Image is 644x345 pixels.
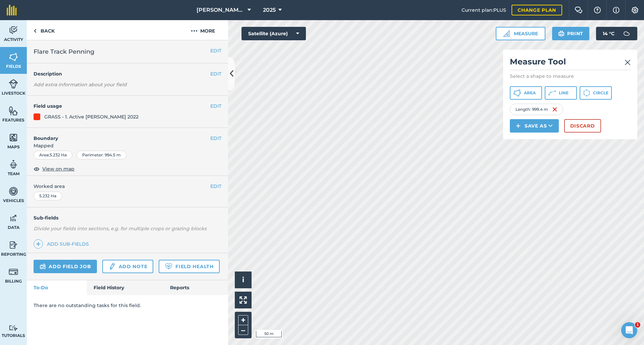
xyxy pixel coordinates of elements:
[27,142,228,149] span: Mapped
[516,122,521,130] img: svg+xml;base64,PHN2ZyB4bWxucz0iaHR0cDovL3d3dy53My5vcmcvMjAwMC9zdmciIHdpZHRoPSIxNCIgaGVpZ2h0PSIyNC...
[510,86,542,100] button: Area
[34,165,40,173] img: svg+xml;base64,PHN2ZyB4bWxucz0iaHR0cDovL3d3dy53My5vcmcvMjAwMC9zdmciIHdpZHRoPSIxOCIgaGVpZ2h0PSIyNC...
[559,90,569,96] span: Line
[108,262,116,270] img: svg+xml;base64,PD94bWwgdmVyc2lvbj0iMS4wIiBlbmNvZGluZz0idXRmLTgiPz4KPCEtLSBHZW5lcmF0b3I6IEFkb2JlIE...
[9,325,18,331] img: svg+xml;base64,PD94bWwgdmVyc2lvbj0iMS4wIiBlbmNvZGluZz0idXRmLTgiPz4KPCEtLSBHZW5lcmF0b3I6IEFkb2JlIE...
[27,20,61,40] a: Back
[510,56,631,70] h2: Measure Tool
[42,165,74,172] span: View on map
[613,6,620,14] img: svg+xml;base64,PHN2ZyB4bWxucz0iaHR0cDovL3d3dy53My5vcmcvMjAwMC9zdmciIHdpZHRoPSIxNyIgaGVpZ2h0PSIxNy...
[9,267,18,277] img: svg+xml;base64,PD94bWwgdmVyc2lvbj0iMS4wIiBlbmNvZGluZz0idXRmLTgiPz4KPCEtLSBHZW5lcmF0b3I6IEFkb2JlIE...
[593,90,608,96] span: Circle
[191,27,198,35] img: svg+xml;base64,PHN2ZyB4bWxucz0iaHR0cDovL3d3dy53My5vcmcvMjAwMC9zdmciIHdpZHRoPSIyMCIgaGVpZ2h0PSIyNC...
[27,214,228,221] h4: Sub-fields
[263,6,276,14] span: 2025
[40,262,46,270] img: svg+xml;base64,PD94bWwgdmVyc2lvbj0iMS4wIiBlbmNvZGluZz0idXRmLTgiPz4KPCEtLSBHZW5lcmF0b3I6IEFkb2JlIE...
[9,133,18,143] img: svg+xml;base64,PHN2ZyB4bWxucz0iaHR0cDovL3d3dy53My5vcmcvMjAwMC9zdmciIHdpZHRoPSI1NiIgaGVpZ2h0PSI2MC...
[620,27,633,40] img: svg+xml;base64,PD94bWwgdmVyc2lvbj0iMS4wIiBlbmNvZGluZz0idXRmLTgiPz4KPCEtLSBHZW5lcmF0b3I6IEFkb2JlIE...
[524,90,536,96] span: Area
[9,52,18,62] img: svg+xml;base64,PHN2ZyB4bWxucz0iaHR0cDovL3d3dy53My5vcmcvMjAwMC9zdmciIHdpZHRoPSI1NiIgaGVpZ2h0PSI2MC...
[635,322,640,328] span: 1
[510,73,631,80] p: Select a shape to measure
[462,6,506,14] span: Current plan : PLUS
[510,104,563,115] div: Length : 999.4 m
[34,260,97,273] a: Add field job
[159,260,219,273] a: Field Health
[621,322,637,338] iframe: Intercom live chat
[241,27,306,40] button: Satellite (Azure)
[36,240,41,248] img: svg+xml;base64,PHN2ZyB4bWxucz0iaHR0cDovL3d3dy53My5vcmcvMjAwMC9zdmciIHdpZHRoPSIxNCIgaGVpZ2h0PSIyNC...
[9,25,18,35] img: svg+xml;base64,PD94bWwgdmVyc2lvbj0iMS4wIiBlbmNvZGluZz0idXRmLTgiPz4KPCEtLSBHZW5lcmF0b3I6IEFkb2JlIE...
[34,70,221,78] h4: Description
[235,272,252,288] button: i
[178,20,228,40] button: More
[87,280,163,295] a: Field History
[34,165,74,173] button: View on map
[9,213,18,223] img: svg+xml;base64,PD94bWwgdmVyc2lvbj0iMS4wIiBlbmNvZGluZz0idXRmLTgiPz4KPCEtLSBHZW5lcmF0b3I6IEFkb2JlIE...
[34,47,94,56] span: Flare Track Penning
[210,47,221,54] button: EDIT
[238,315,248,325] button: +
[102,260,153,273] a: Add note
[238,325,248,335] button: –
[9,186,18,196] img: svg+xml;base64,PD94bWwgdmVyc2lvbj0iMS4wIiBlbmNvZGluZz0idXRmLTgiPz4KPCEtLSBHZW5lcmF0b3I6IEFkb2JlIE...
[34,183,221,190] span: Worked area
[242,276,244,284] span: i
[34,82,127,88] em: Add extra information about your field
[625,58,631,66] img: svg+xml;base64,PHN2ZyB4bWxucz0iaHR0cDovL3d3dy53My5vcmcvMjAwMC9zdmciIHdpZHRoPSIyMiIgaGVpZ2h0PSIzMC...
[27,280,87,295] a: To-Do
[34,302,221,309] p: There are no outstanding tasks for this field.
[510,119,559,133] button: Save as
[197,6,245,14] span: [PERSON_NAME] Cross
[631,7,639,13] img: A cog icon
[34,226,207,232] em: Divide your fields into sections, e.g. for multiple crops or grazing blocks
[44,113,139,120] div: GRASS - 1. Active [PERSON_NAME] 2022
[503,30,510,37] img: Ruler icon
[552,27,590,40] button: Print
[552,105,557,113] img: svg+xml;base64,PHN2ZyB4bWxucz0iaHR0cDovL3d3dy53My5vcmcvMjAwMC9zdmciIHdpZHRoPSIxNiIgaGVpZ2h0PSIyNC...
[76,151,126,159] div: Perimeter : 994.5 m
[239,296,247,304] img: Four arrows, one pointing top left, one top right, one bottom right and the last bottom left
[210,70,221,78] button: EDIT
[210,102,221,110] button: EDIT
[512,5,562,15] a: Change plan
[34,27,37,35] img: svg+xml;base64,PHN2ZyB4bWxucz0iaHR0cDovL3d3dy53My5vcmcvMjAwMC9zdmciIHdpZHRoPSI5IiBoZWlnaHQ9IjI0Ii...
[496,27,545,40] button: Measure
[163,280,228,295] a: Reports
[545,86,577,100] button: Line
[34,102,210,110] h4: Field usage
[210,135,221,142] button: EDIT
[210,183,221,190] button: EDIT
[580,86,612,100] button: Circle
[575,7,583,13] img: Two speech bubbles overlapping with the left bubble in the forefront
[593,7,601,13] img: A question mark icon
[34,151,72,159] div: Area : 5.232 Ha
[9,240,18,250] img: svg+xml;base64,PD94bWwgdmVyc2lvbj0iMS4wIiBlbmNvZGluZz0idXRmLTgiPz4KPCEtLSBHZW5lcmF0b3I6IEFkb2JlIE...
[34,239,92,249] a: Add sub-fields
[9,159,18,169] img: svg+xml;base64,PD94bWwgdmVyc2lvbj0iMS4wIiBlbmNvZGluZz0idXRmLTgiPz4KPCEtLSBHZW5lcmF0b3I6IEFkb2JlIE...
[7,5,17,15] img: fieldmargin Logo
[558,30,565,38] img: svg+xml;base64,PHN2ZyB4bWxucz0iaHR0cDovL3d3dy53My5vcmcvMjAwMC9zdmciIHdpZHRoPSIxOSIgaGVpZ2h0PSIyNC...
[596,27,637,40] button: 14 °C
[564,119,601,133] button: Discard
[603,27,614,40] span: 14 ° C
[9,106,18,116] img: svg+xml;base64,PHN2ZyB4bWxucz0iaHR0cDovL3d3dy53My5vcmcvMjAwMC9zdmciIHdpZHRoPSI1NiIgaGVpZ2h0PSI2MC...
[9,79,18,89] img: svg+xml;base64,PD94bWwgdmVyc2lvbj0iMS4wIiBlbmNvZGluZz0idXRmLTgiPz4KPCEtLSBHZW5lcmF0b3I6IEFkb2JlIE...
[27,128,210,142] h4: Boundary
[34,192,62,200] div: 5.232 Ha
